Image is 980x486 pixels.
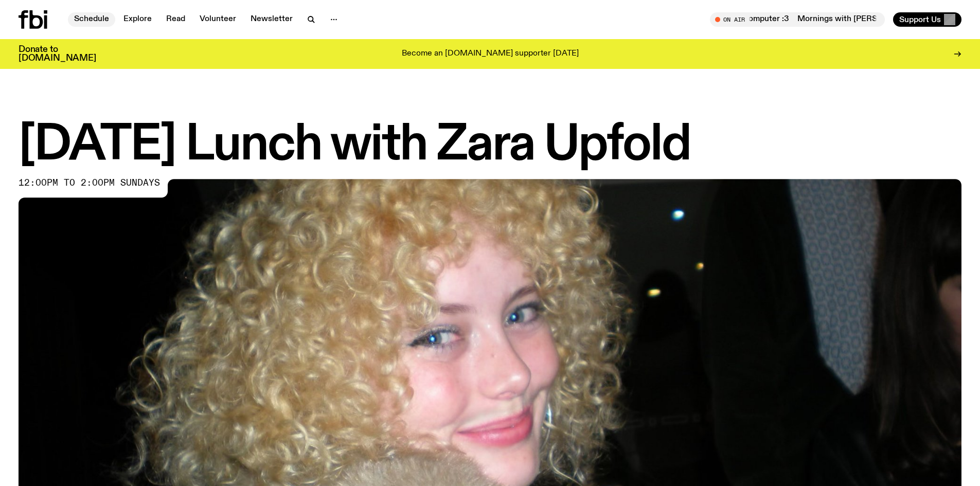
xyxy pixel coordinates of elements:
h1: [DATE] Lunch with Zara Upfold [19,122,961,169]
a: Read [160,12,191,27]
a: Schedule [68,12,115,27]
button: Support Us [893,12,961,27]
span: Tune in live [721,15,880,23]
a: Newsletter [244,12,299,27]
span: Support Us [899,15,941,24]
a: Volunteer [193,12,242,27]
h3: Donate to [DOMAIN_NAME] [19,45,96,63]
p: Become an [DOMAIN_NAME] supporter [DATE] [402,49,579,59]
span: 12:00pm to 2:00pm sundays [19,179,160,187]
button: On AirMornings with [PERSON_NAME] / I Love My Computer :3Mornings with [PERSON_NAME] / I Love My ... [710,12,885,27]
a: Explore [117,12,158,27]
